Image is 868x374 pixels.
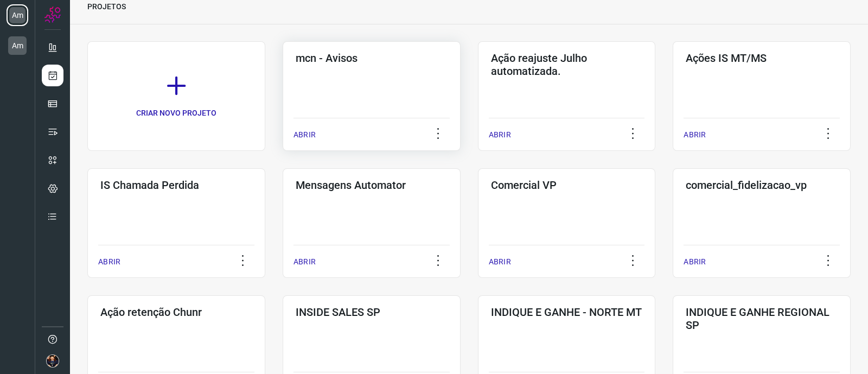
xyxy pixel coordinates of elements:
p: ABRIR [489,256,511,268]
img: d02f845da9e2d5abc170d4a9b450ef86.png [46,354,59,367]
div: Domínio: [DOMAIN_NAME] [28,28,122,37]
div: Palavras-chave [126,64,174,71]
p: CRIAR NOVO PROJETO [136,107,216,119]
p: ABRIR [293,256,316,268]
h3: Comercial VP [491,179,643,192]
li: Am [7,4,28,26]
h3: Mensagens Automator [296,179,448,192]
img: tab_keywords_by_traffic_grey.svg [114,63,123,72]
p: ABRIR [684,129,706,141]
p: ABRIR [489,129,511,141]
h3: comercial_fidelizacao_vp [686,179,838,192]
h3: Ações IS MT/MS [686,52,838,65]
h3: IS Chamada Perdida [100,179,252,192]
h3: INSIDE SALES SP [296,306,448,319]
h3: INDIQUE E GANHE - NORTE MT [491,306,643,319]
div: Domínio [57,64,83,71]
h3: mcn - Avisos [296,52,448,65]
p: ABRIR [684,256,706,268]
p: PROJETOS [87,1,126,12]
h3: INDIQUE E GANHE REGIONAL SP [686,306,838,332]
div: v 4.0.24 [30,17,53,26]
p: ABRIR [98,256,120,268]
img: website_grey.svg [17,28,26,37]
p: ABRIR [293,129,316,141]
img: Logo [44,7,61,23]
li: Am [7,35,28,56]
img: logo_orange.svg [17,17,26,26]
h3: Ação reajuste Julho automatizada. [491,52,643,78]
h3: Ação retenção Chunr [100,306,252,319]
img: tab_domain_overview_orange.svg [45,63,54,72]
